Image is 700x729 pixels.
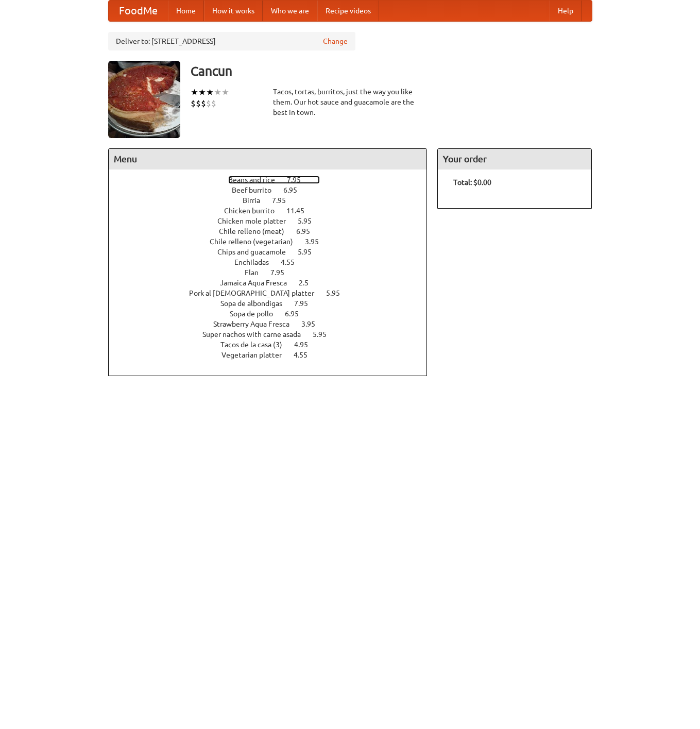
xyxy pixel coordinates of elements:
span: Chile relleno (meat) [219,227,295,235]
div: Deliver to: [STREET_ADDRESS] [108,32,355,50]
h3: Cancun [191,61,592,81]
a: Super nachos with carne asada 5.95 [202,330,346,338]
li: $ [206,98,211,109]
li: ★ [198,87,206,98]
span: 7.95 [294,299,318,308]
span: Tacos de la casa (3) [220,341,293,349]
a: Beef burrito 6.95 [232,186,316,194]
span: Pork al [DEMOGRAPHIC_DATA] platter [189,289,325,297]
b: Total: $0.00 [453,178,491,187]
span: Beans and rice [228,176,285,184]
a: Who we are [263,1,317,21]
a: Beans and rice 7.95 [228,176,320,184]
li: ★ [221,87,229,98]
li: $ [196,98,201,109]
span: 3.95 [305,238,329,246]
a: Chile relleno (vegetarian) 3.95 [210,238,338,246]
a: Home [168,1,204,21]
a: Vegetarian platter 4.55 [221,351,327,359]
span: 7.95 [272,196,296,205]
img: angular.jpg [108,61,180,138]
a: Pork al [DEMOGRAPHIC_DATA] platter 5.95 [189,289,359,297]
li: ★ [206,87,214,98]
span: 4.55 [294,351,318,359]
a: Birria 7.95 [243,196,305,205]
div: Tacos, tortas, burritos, just the way you like them. Our hot sauce and guacamole are the best in ... [273,87,428,117]
span: 4.55 [281,258,305,266]
a: Tacos de la casa (3) 4.95 [220,341,327,349]
span: Sopa de pollo [230,310,283,318]
a: Change [323,36,348,46]
span: 11.45 [286,207,315,215]
span: Chicken burrito [224,207,285,215]
span: 7.95 [287,176,311,184]
span: Chile relleno (vegetarian) [210,238,303,246]
span: 4.95 [294,341,318,349]
a: Sopa de albondigas 7.95 [220,299,327,308]
span: 5.95 [298,217,322,225]
a: Chicken mole platter 5.95 [217,217,331,225]
span: Birria [243,196,270,205]
span: Chips and guacamole [217,248,296,256]
span: 3.95 [301,320,326,328]
span: 6.95 [296,227,320,235]
h4: Menu [109,149,427,169]
span: 7.95 [270,268,295,277]
a: Strawberry Aqua Fresca 3.95 [213,320,334,328]
span: 5.95 [313,330,337,338]
a: Enchiladas 4.55 [234,258,314,266]
h4: Your order [438,149,591,169]
span: Super nachos with carne asada [202,330,311,338]
span: Flan [245,268,269,277]
li: $ [201,98,206,109]
span: 6.95 [285,310,309,318]
span: 5.95 [298,248,322,256]
a: FoodMe [109,1,168,21]
span: Strawberry Aqua Fresca [213,320,300,328]
a: How it works [204,1,263,21]
span: Jamaica Aqua Fresca [220,279,297,287]
a: Flan 7.95 [245,268,303,277]
li: ★ [214,87,221,98]
a: Jamaica Aqua Fresca 2.5 [220,279,328,287]
span: 5.95 [326,289,350,297]
a: Sopa de pollo 6.95 [230,310,318,318]
a: Recipe videos [317,1,379,21]
span: 2.5 [299,279,319,287]
span: Enchiladas [234,258,279,266]
li: ★ [191,87,198,98]
a: Chips and guacamole 5.95 [217,248,331,256]
a: Chile relleno (meat) 6.95 [219,227,329,235]
a: Help [550,1,582,21]
span: 6.95 [283,186,308,194]
span: Vegetarian platter [221,351,292,359]
a: Chicken burrito 11.45 [224,207,323,215]
li: $ [191,98,196,109]
span: Sopa de albondigas [220,299,293,308]
li: $ [211,98,216,109]
span: Beef burrito [232,186,282,194]
span: Chicken mole platter [217,217,296,225]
